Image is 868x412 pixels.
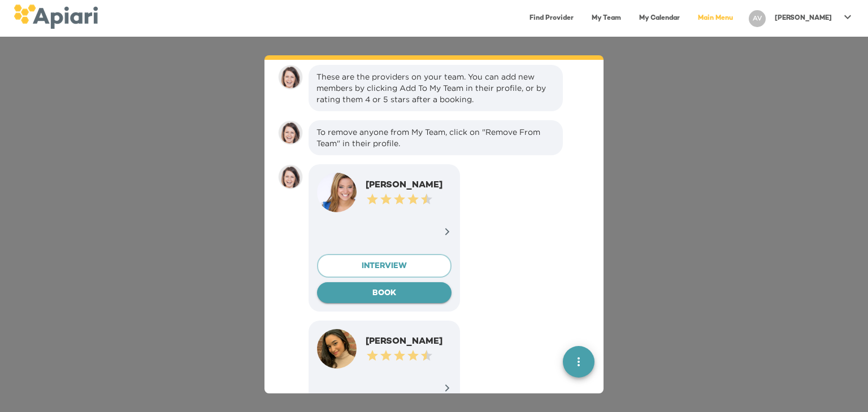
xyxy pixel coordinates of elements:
[317,254,452,278] button: INTERVIEW
[691,7,740,30] a: Main Menu
[563,346,594,378] button: quick menu
[278,164,303,189] img: amy.37686e0395c82528988e.png
[366,179,452,192] div: [PERSON_NAME]
[327,260,442,274] span: INTERVIEW
[316,126,555,149] div: To remove anyone from My Team, click on "Remove From Team" in their profile.
[14,5,98,29] img: logo
[775,14,832,23] p: [PERSON_NAME]
[278,65,303,90] img: amy.37686e0395c82528988e.png
[366,336,452,349] div: [PERSON_NAME]
[632,7,687,30] a: My Calendar
[278,120,303,145] img: amy.37686e0395c82528988e.png
[326,287,442,301] span: BOOK
[317,329,357,369] img: 93981918748234Screen%20Shot%202020-10-30%20at%2010.37.04%20AM.png
[317,282,452,304] button: BOOK
[316,71,555,105] div: These are the providers on your team. You can add new members by clicking Add To My Team in their...
[749,10,766,27] div: AV
[585,7,628,30] a: My Team
[317,173,357,212] img: 79571405972851maggie%20moe.jpeg
[523,7,580,30] a: Find Provider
